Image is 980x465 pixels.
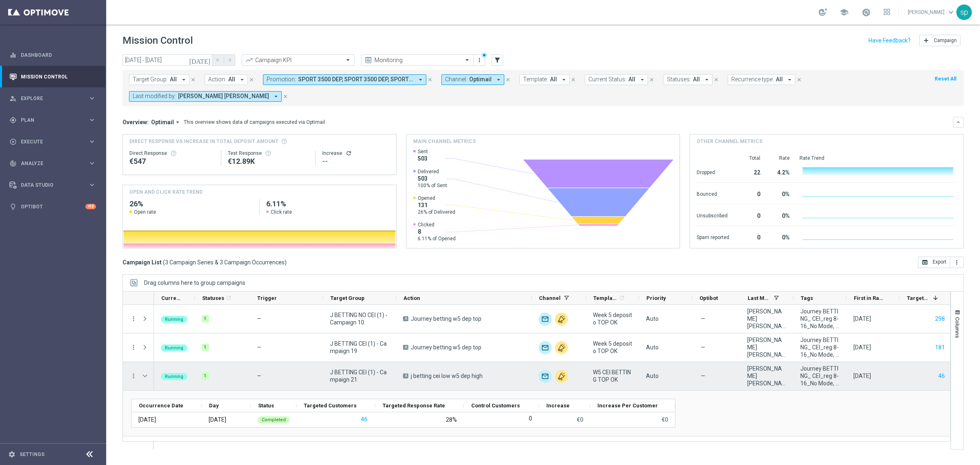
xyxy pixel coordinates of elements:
[555,341,568,354] img: Other
[418,175,447,182] span: 503
[955,119,961,125] i: keyboard_arrow_down
[248,75,255,84] button: close
[9,95,17,102] i: person_search
[322,150,390,156] div: Increase
[249,77,254,83] i: close
[475,55,483,65] button: more_vert
[272,93,280,100] i: arrow_drop_down
[801,295,813,301] span: Tags
[418,221,456,228] span: Clicked
[570,77,576,83] i: close
[215,57,221,63] i: arrow_back
[149,118,184,126] button: Optimail arrow_drop_down
[9,74,96,80] div: Mission Control
[560,76,568,83] i: arrow_drop_down
[418,228,456,235] span: 8
[854,295,886,301] span: First in Range
[360,414,368,425] button: 46
[9,95,96,102] button: person_search Explore keyboard_arrow_right
[383,402,445,409] span: Targeted Response Rate
[165,345,183,351] span: Running
[539,370,552,383] div: Optimail
[9,160,17,167] i: track_changes
[731,76,774,83] span: Recurrence type:
[417,76,424,83] i: arrow_drop_down
[9,116,88,124] div: Plan
[934,314,946,324] button: 298
[21,183,88,188] span: Data Studio
[907,6,956,18] a: [PERSON_NAME]keyboard_arrow_down
[267,76,296,83] span: Promotion:
[165,374,183,379] span: Running
[129,199,253,209] h2: 26%
[701,315,705,322] span: —
[178,93,269,100] span: [PERSON_NAME] [PERSON_NAME]
[539,341,552,354] img: Optimail
[739,155,760,161] div: Total
[776,76,783,83] span: All
[170,76,177,83] span: All
[9,52,96,58] button: equalizer Dashboard
[122,54,212,66] input: Select date range
[271,209,292,215] span: Click rate
[800,308,840,330] span: Journey BETTING_ CEI_reg 8-16_No Mode, J BETTING NO CEI (1)
[238,76,246,83] i: arrow_drop_down
[639,76,646,83] i: arrow_drop_down
[9,117,96,123] button: gps_fixed Plan keyboard_arrow_right
[129,156,214,166] div: €547
[190,77,196,83] i: close
[88,181,96,189] i: keyboard_arrow_right
[853,344,871,351] div: 17 Sep 2025, Wednesday
[364,56,372,64] i: preview
[21,44,96,66] a: Dashboard
[21,66,96,87] a: Mission Control
[285,259,287,266] span: )
[189,75,197,84] button: close
[628,76,635,83] span: All
[663,74,713,85] button: Statuses: All arrow_drop_down
[713,77,719,83] i: close
[934,74,957,83] button: Reset All
[445,76,467,83] span: Channel:
[257,344,261,351] span: —
[739,230,760,243] div: 0
[649,77,655,83] i: close
[130,344,137,351] i: more_vert
[918,257,950,268] button: open_in_browser Export
[224,293,232,302] span: Calculate column
[9,203,96,210] div: lightbulb Optibot +10
[661,416,668,423] p: €0
[228,76,235,83] span: j betting CEI LOW w5 LOW j betting CEI LOW w5 dep low j betting cei low w5 dep high
[699,295,718,301] span: Optibot
[523,76,548,83] span: Template:
[469,76,492,83] span: Optimail
[840,8,849,17] span: school
[697,165,729,178] div: Dropped
[122,259,287,266] h3: Campaign List
[418,148,428,155] span: Sent
[494,56,501,64] i: filter_alt
[504,75,512,84] button: close
[20,452,45,457] a: Settings
[21,196,85,217] a: Optibot
[130,372,137,380] button: more_vert
[555,313,568,326] img: Other
[9,160,96,167] div: track_changes Analyze keyboard_arrow_right
[9,116,17,124] i: gps_fixed
[283,94,288,99] i: close
[956,4,972,20] div: sp
[418,182,447,189] span: 100% of Sent
[950,257,964,268] button: more_vert
[585,74,648,85] button: Current Status: All arrow_drop_down
[747,336,786,358] div: Maria Grazia Garofalo
[403,316,408,321] span: A
[519,74,570,85] button: Template: All arrow_drop_down
[9,139,96,145] button: play_circle_outline Execute keyboard_arrow_right
[163,259,165,266] span: (
[345,150,352,156] button: refresh
[619,295,625,301] i: refresh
